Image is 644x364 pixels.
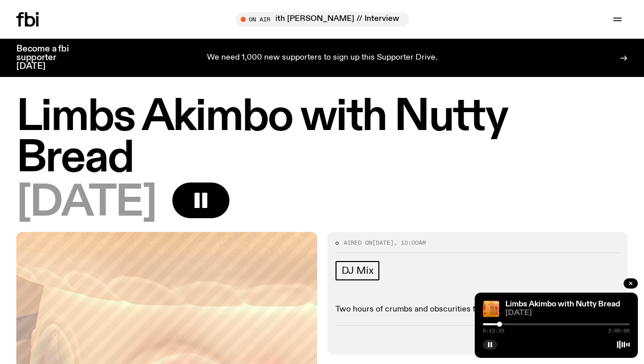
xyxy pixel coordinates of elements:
[236,12,409,27] button: On AirMornings with [PERSON_NAME] // Interview with Momma
[483,328,504,333] span: 0:13:35
[16,183,156,224] span: [DATE]
[505,300,620,308] a: Limbs Akimbo with Nutty Bread
[336,261,380,280] a: DJ Mix
[372,239,394,247] span: [DATE]
[336,305,620,315] p: Two hours of crumbs and obscurities from our favourite nutters...
[16,45,82,71] h3: Become a fbi supporter [DATE]
[16,97,628,179] h1: Limbs Akimbo with Nutty Bread
[342,265,374,276] span: DJ Mix
[207,54,437,63] p: We need 1,000 new supporters to sign up this Supporter Drive.
[344,239,372,247] span: Aired on
[394,239,426,247] span: , 10:00am
[505,309,630,317] span: [DATE]
[608,328,630,333] span: 2:00:00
